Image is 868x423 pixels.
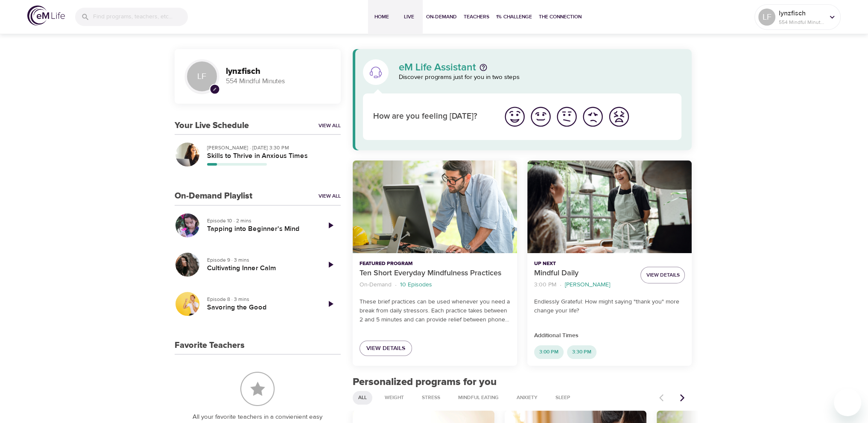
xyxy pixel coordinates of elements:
[426,12,457,21] span: On-Demand
[539,12,582,21] span: The Connection
[207,256,313,264] p: Episode 9 · 3 mins
[369,65,383,79] img: eM Life Assistant
[359,280,392,289] p: On-Demand
[834,389,861,416] iframe: Button to launch messaging window
[640,267,685,283] button: View Details
[399,12,419,21] span: Live
[319,193,341,200] a: View All
[503,105,526,128] img: great
[399,73,682,82] p: Discover programs just for you in two steps
[673,388,692,407] button: Next items
[555,105,579,128] img: ok
[353,391,372,405] div: All
[534,280,556,289] p: 3:00 PM
[416,391,446,405] div: Stress
[534,331,685,340] p: Additional Times
[207,295,313,303] p: Episode 8 · 3 mins
[534,260,634,268] p: Up Next
[581,105,605,128] img: bad
[395,279,397,291] li: ·
[175,341,245,350] h3: Favorite Teachers
[453,394,504,401] span: Mindful Eating
[534,279,634,291] nav: breadcrumb
[319,122,341,129] a: View All
[379,391,409,405] div: Weight
[534,298,685,315] p: Endlessly Grateful: How might saying "thank you" more change your life?
[320,254,341,275] a: Play Episode
[400,280,432,289] p: 10 Episodes
[529,105,552,128] img: good
[359,341,412,356] a: View Details
[175,213,200,238] button: Tapping into Beginner's Mind
[527,160,692,253] button: Mindful Daily
[320,294,341,314] a: Play Episode
[93,8,188,26] input: Find programs, teachers, etc...
[359,298,510,324] p: These brief practices can be used whenever you need a break from daily stressors. Each practice t...
[550,394,576,401] span: Sleep
[207,152,334,160] h5: Skills to Thrive in Anxious Times
[27,6,65,26] img: logo
[207,217,313,225] p: Episode 10 · 2 mins
[779,18,824,26] p: 554 Mindful Minutes
[175,191,252,201] h3: On-Demand Playlist
[534,345,564,359] div: 3:00 PM
[380,394,409,401] span: Weight
[359,260,510,268] p: Featured Program
[373,111,491,123] p: How are you feeling [DATE]?
[207,225,313,233] h5: Tapping into Beginner's Mind
[207,144,334,152] p: [PERSON_NAME] · [DATE] 3:30 PM
[185,59,219,93] div: LF
[175,121,249,131] h3: Your Live Schedule
[453,391,504,405] div: Mindful Eating
[175,291,200,317] button: Savoring the Good
[502,104,528,130] button: I'm feeling great
[567,345,596,359] div: 3:30 PM
[399,62,476,73] p: eM Life Assistant
[565,280,610,289] p: [PERSON_NAME]
[417,394,445,401] span: Stress
[779,8,824,18] p: lynzfisch
[554,104,580,130] button: I'm feeling ok
[240,372,275,406] img: Favorite Teachers
[606,104,632,130] button: I'm feeling worst
[175,252,200,277] button: Cultivating Inner Calm
[528,104,554,130] button: I'm feeling good
[366,343,405,354] span: View Details
[353,376,692,388] h2: Personalized programs for you
[353,160,517,253] button: Ten Short Everyday Mindfulness Practices
[646,271,679,280] span: View Details
[534,268,634,279] p: Mindful Daily
[359,279,510,291] nav: breadcrumb
[534,348,564,356] span: 3:00 PM
[464,12,489,21] span: Teachers
[496,12,532,21] span: 1% Challenge
[226,67,330,76] h3: lynzfisch
[550,391,576,405] div: Sleep
[371,12,392,21] span: Home
[607,105,631,128] img: worst
[758,9,775,26] div: LF
[226,76,330,86] p: 554 Mindful Minutes
[560,279,561,291] li: ·
[511,391,543,405] div: Anxiety
[580,104,606,130] button: I'm feeling bad
[207,303,313,312] h5: Savoring the Good
[207,264,313,273] h5: Cultivating Inner Calm
[567,348,596,356] span: 3:30 PM
[511,394,543,401] span: Anxiety
[359,268,510,279] p: Ten Short Everyday Mindfulness Practices
[320,215,341,236] a: Play Episode
[353,394,372,401] span: All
